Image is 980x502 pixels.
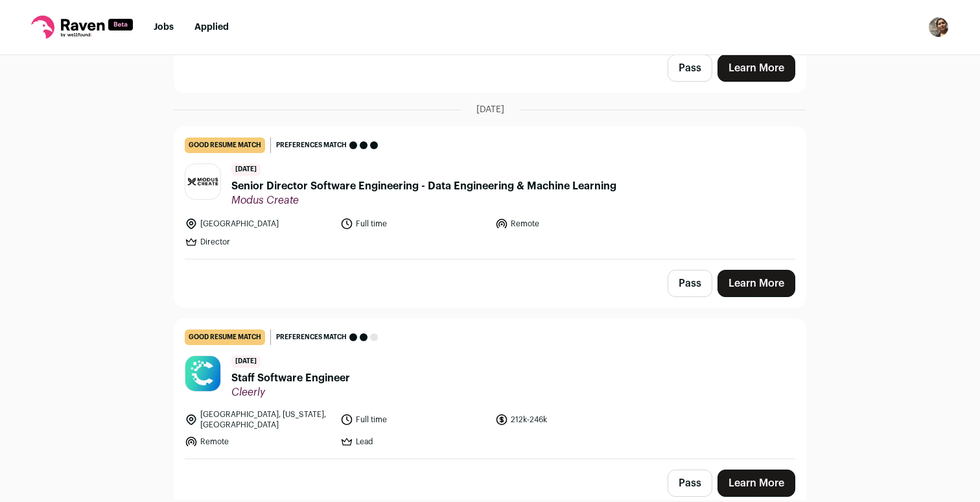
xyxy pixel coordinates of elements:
[185,356,220,391] img: 8a186eb7f1cabab85c52bbbcbdec1928f7cd584f6dc8b76e5bcda21d4cbaa2c2.jpg
[231,194,616,207] span: Modus Create
[154,23,174,32] a: Jobs
[185,329,265,345] div: good resume match
[928,17,949,38] img: 7936916-medium_jpg
[185,137,265,153] div: good resume match
[276,331,347,344] span: Preferences match
[340,409,488,430] li: Full time
[495,217,643,230] li: Remote
[185,217,332,230] li: [GEOGRAPHIC_DATA]
[717,470,795,497] a: Learn More
[185,235,332,248] li: Director
[928,17,949,38] button: Open dropdown
[194,23,229,32] a: Applied
[340,435,488,448] li: Lead
[185,409,332,430] li: [GEOGRAPHIC_DATA], [US_STATE], [GEOGRAPHIC_DATA]
[276,139,347,152] span: Preferences match
[174,319,806,459] a: good resume match Preferences match [DATE] Staff Software Engineer Cleerly [GEOGRAPHIC_DATA], [US...
[668,54,712,82] button: Pass
[174,127,806,259] a: good resume match Preferences match [DATE] Senior Director Software Engineering - Data Engineerin...
[476,103,504,116] span: [DATE]
[495,409,643,430] li: 212k-246k
[717,54,795,82] a: Learn More
[340,217,488,230] li: Full time
[717,270,795,297] a: Learn More
[231,370,350,386] span: Staff Software Engineer
[231,178,616,194] span: Senior Director Software Engineering - Data Engineering & Machine Learning
[668,270,712,297] button: Pass
[231,355,261,368] span: [DATE]
[668,470,712,497] button: Pass
[185,435,332,448] li: Remote
[231,163,261,176] span: [DATE]
[231,386,350,399] span: Cleerly
[185,176,220,188] img: b7d1039dab99821a620efb55549bbaded13eaaf987d736ac0c37fc23a4b8527d.png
